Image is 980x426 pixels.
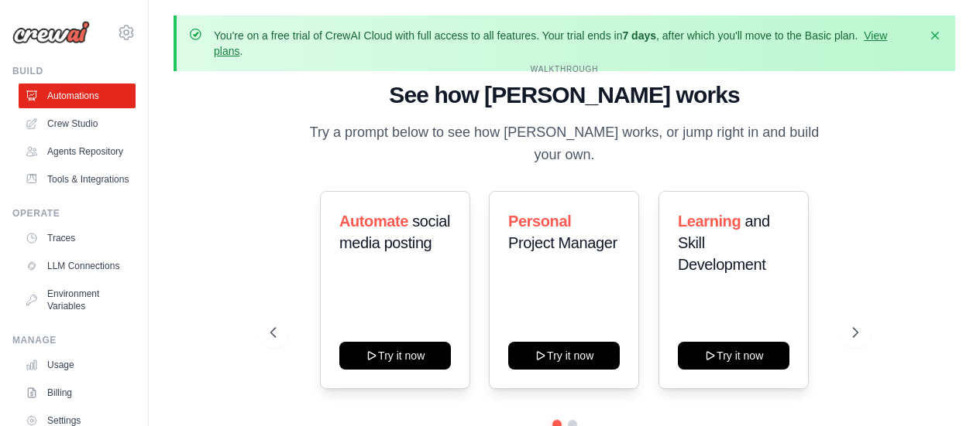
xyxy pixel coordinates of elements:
div: Manage [12,334,136,346]
button: Try it now [339,342,451,370]
strong: 7 days [622,29,656,42]
img: Logo [12,21,90,44]
a: LLM Connections [19,254,136,278]
button: Try it now [508,342,620,370]
a: Billing [19,380,136,405]
a: Automations [19,83,136,108]
p: Try a prompt below to see how [PERSON_NAME] works, or jump right in and build your own. [304,121,825,167]
div: WALKTHROUGH [270,63,858,75]
button: Try it now [678,342,789,370]
span: Automate [339,213,408,230]
a: Environment Variables [19,281,136,319]
a: Crew Studio [19,111,136,136]
span: social media posting [339,213,450,251]
div: Operate [12,207,136,220]
iframe: Chat Widget [903,352,980,426]
a: Usage [19,353,136,377]
a: Agents Repository [19,139,136,164]
div: Build [12,65,136,77]
span: and Skill Development [678,213,770,273]
a: Traces [19,226,136,250]
span: Personal [508,213,571,230]
a: Tools & Integrations [19,167,136,192]
span: Project Manager [508,234,617,251]
h1: See how [PERSON_NAME] works [270,81,858,109]
span: Learning [678,213,741,230]
p: You're on a free trial of CrewAI Cloud with full access to all features. Your trial ends in , aft... [214,28,918,59]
